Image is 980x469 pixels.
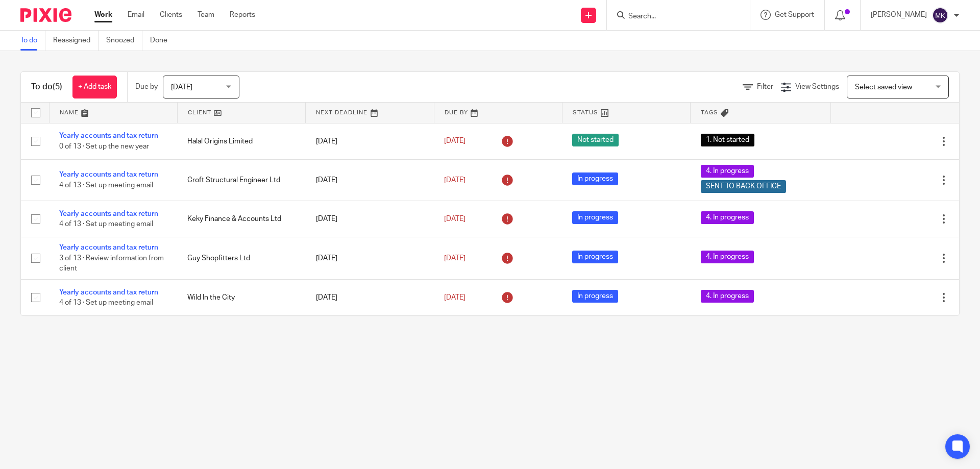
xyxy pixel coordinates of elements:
[627,12,719,21] input: Search
[177,123,305,159] td: Halal Origins Limited
[59,289,158,296] a: Yearly accounts and tax return
[198,10,214,20] a: Team
[444,138,465,145] span: [DATE]
[31,82,62,92] h1: To do
[53,31,99,51] a: Reassigned
[135,82,158,92] p: Due by
[94,10,112,20] a: Work
[701,290,754,303] span: 4. In progress
[20,8,71,22] img: Pixie
[306,159,434,201] td: [DATE]
[932,7,948,23] img: svg%3E
[59,255,164,273] span: 3 of 13 · Review information from client
[150,31,175,51] a: Done
[59,244,158,251] a: Yearly accounts and tax return
[757,83,773,90] span: Filter
[59,171,158,178] a: Yearly accounts and tax return
[59,182,153,189] span: 4 of 13 · Set up meeting email
[572,290,618,303] span: In progress
[572,211,618,224] span: In progress
[444,215,465,223] span: [DATE]
[306,279,434,315] td: [DATE]
[20,31,45,51] a: To do
[701,180,786,193] span: SENT TO BACK OFFICE
[444,177,465,184] span: [DATE]
[106,31,142,51] a: Snoozed
[701,110,718,115] span: Tags
[160,10,182,20] a: Clients
[701,165,754,178] span: 4. In progress
[59,143,149,150] span: 0 of 13 · Set up the new year
[795,83,839,90] span: View Settings
[128,10,144,20] a: Email
[444,255,465,262] span: [DATE]
[306,201,434,237] td: [DATE]
[306,123,434,159] td: [DATE]
[572,172,618,185] span: In progress
[701,211,754,224] span: 4. In progress
[177,201,305,237] td: Keky Finance & Accounts Ltd
[871,10,927,20] p: [PERSON_NAME]
[572,134,619,146] span: Not started
[53,83,62,91] span: (5)
[177,159,305,201] td: Croft Structural Engineer Ltd
[59,210,158,217] a: Yearly accounts and tax return
[701,251,754,263] span: 4. In progress
[572,251,618,263] span: In progress
[306,237,434,279] td: [DATE]
[59,132,158,139] a: Yearly accounts and tax return
[701,134,754,146] span: 1. Not started
[177,237,305,279] td: Guy Shopfitters Ltd
[177,279,305,315] td: Wild In the City
[775,11,814,18] span: Get Support
[59,299,153,306] span: 4 of 13 · Set up meeting email
[171,84,192,91] span: [DATE]
[230,10,255,20] a: Reports
[444,294,465,301] span: [DATE]
[855,84,912,91] span: Select saved view
[72,76,117,98] a: + Add task
[59,220,153,228] span: 4 of 13 · Set up meeting email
